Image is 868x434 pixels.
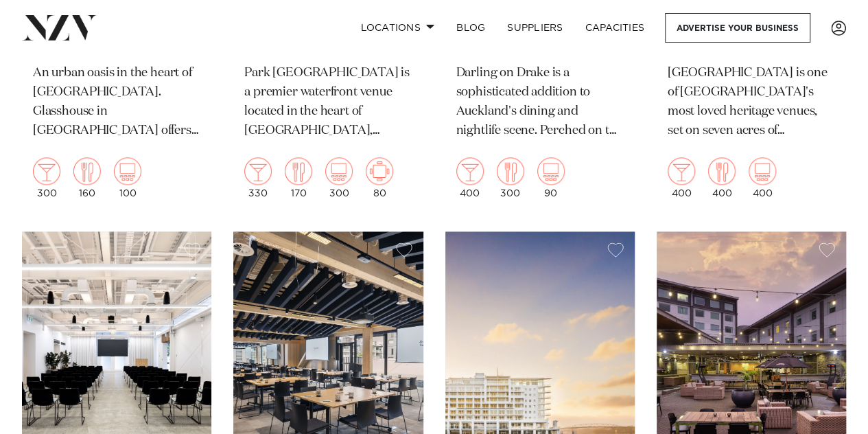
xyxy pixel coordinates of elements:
img: dining.png [497,157,524,185]
img: dining.png [73,157,101,185]
div: 160 [73,157,101,198]
p: An urban oasis in the heart of [GEOGRAPHIC_DATA]. Glasshouse in [GEOGRAPHIC_DATA] offers a calm a... [33,64,200,141]
div: 300 [33,157,60,198]
img: cocktail.png [668,157,695,185]
a: SUPPLIERS [496,13,574,43]
img: cocktail.png [456,157,484,185]
a: Capacities [574,13,656,43]
img: nzv-logo.png [22,15,97,40]
div: 90 [537,157,565,198]
div: 300 [497,157,524,198]
div: 400 [456,157,484,198]
div: 330 [244,157,272,198]
div: 400 [668,157,695,198]
img: theatre.png [325,157,353,185]
img: meeting.png [366,157,393,185]
div: 400 [708,157,736,198]
img: theatre.png [537,157,565,185]
a: Advertise your business [665,13,810,43]
p: Park [GEOGRAPHIC_DATA] is a premier waterfront venue located in the heart of [GEOGRAPHIC_DATA], o... [244,64,412,141]
a: Locations [349,13,445,43]
a: BLOG [445,13,496,43]
p: Darling on Drake is a sophisticated addition to Auckland's dining and nightlife scene. Perched on... [456,64,624,141]
div: 80 [366,157,393,198]
img: dining.png [708,157,736,185]
div: 100 [114,157,141,198]
div: 170 [285,157,312,198]
div: 400 [749,157,776,198]
div: 300 [325,157,353,198]
img: dining.png [285,157,312,185]
img: cocktail.png [33,157,60,185]
img: cocktail.png [244,157,272,185]
p: [GEOGRAPHIC_DATA] is one of [GEOGRAPHIC_DATA]'s most loved heritage venues, set on seven acres of... [668,64,835,141]
img: theatre.png [114,157,141,185]
img: theatre.png [749,157,776,185]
